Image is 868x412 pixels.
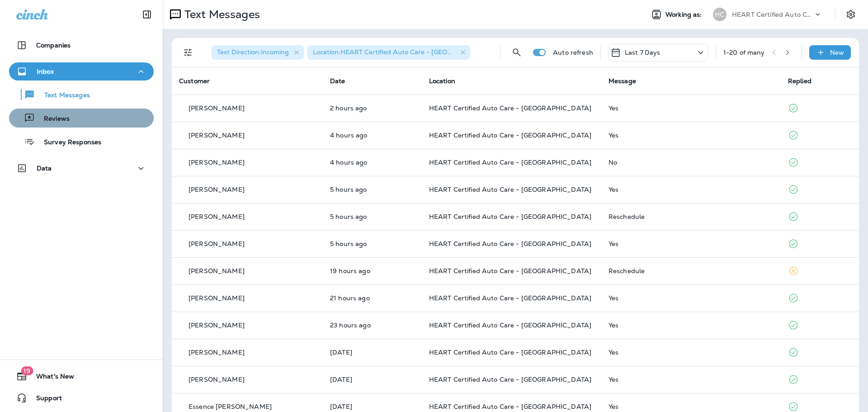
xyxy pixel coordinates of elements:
div: Reschedule [609,213,774,220]
div: Yes [609,240,774,247]
span: HEART Certified Auto Care - [GEOGRAPHIC_DATA] [429,348,591,356]
p: Sep 4, 2025 06:48 PM [330,267,415,275]
p: [PERSON_NAME] [189,186,245,193]
p: HEART Certified Auto Care [732,11,813,18]
span: HEART Certified Auto Care - [GEOGRAPHIC_DATA] [429,158,591,166]
p: Sep 5, 2025 09:06 AM [330,240,415,247]
button: Settings [843,6,859,23]
span: HEART Certified Auto Care - [GEOGRAPHIC_DATA] [429,294,591,302]
span: HEART Certified Auto Care - [GEOGRAPHIC_DATA] [429,185,591,194]
span: 19 [21,366,33,375]
span: HEART Certified Auto Care - [GEOGRAPHIC_DATA] [429,131,591,139]
p: Sep 4, 2025 04:53 PM [330,294,415,302]
p: [PERSON_NAME] [189,322,245,329]
p: Sep 5, 2025 09:15 AM [330,213,415,220]
p: Reviews [35,115,70,123]
div: No [609,159,774,166]
div: Yes [609,322,774,329]
span: Customer [179,77,210,85]
p: Sep 5, 2025 09:59 AM [330,132,415,139]
div: Yes [609,104,774,112]
p: Text Messages [35,91,90,100]
p: Essence [PERSON_NAME] [189,403,272,410]
p: Sep 5, 2025 09:18 AM [330,186,415,193]
button: Collapse Sidebar [134,5,160,24]
p: [PERSON_NAME] [189,294,245,302]
button: Filters [179,43,197,62]
p: [PERSON_NAME] [189,159,245,166]
span: Location : HEART Certified Auto Care - [GEOGRAPHIC_DATA] [313,48,500,56]
span: HEART Certified Auto Care - [GEOGRAPHIC_DATA] [429,104,591,112]
span: HEART Certified Auto Care - [GEOGRAPHIC_DATA] [429,375,591,384]
div: Yes [609,294,774,302]
p: New [830,49,844,56]
span: HEART Certified Auto Care - [GEOGRAPHIC_DATA] [429,267,591,275]
button: Data [9,159,154,177]
span: HEART Certified Auto Care - [GEOGRAPHIC_DATA] [429,240,591,248]
span: Date [330,77,345,85]
div: Text Direction:Incoming [212,45,304,60]
span: Message [609,77,636,85]
button: 19What's New [9,367,154,385]
span: Working as: [665,11,704,19]
p: [PERSON_NAME] [189,240,245,247]
div: 1 - 20 of many [723,49,765,56]
button: Companies [9,36,154,54]
p: [PERSON_NAME] [189,104,245,112]
span: Text Direction : Incoming [217,48,289,56]
p: Data [37,165,52,172]
span: What's New [27,373,74,384]
button: Text Messages [9,85,154,104]
p: [PERSON_NAME] [189,349,245,356]
div: Location:HEART Certified Auto Care - [GEOGRAPHIC_DATA] [307,45,470,60]
p: Text Messages [181,8,260,21]
p: Sep 4, 2025 03:14 PM [330,322,415,329]
div: HC [713,8,726,21]
div: Yes [609,132,774,139]
div: Yes [609,186,774,193]
div: Yes [609,403,774,410]
p: Sep 5, 2025 12:29 PM [330,104,415,112]
p: Companies [36,42,71,49]
span: Location [429,77,455,85]
span: HEART Certified Auto Care - [GEOGRAPHIC_DATA] [429,403,591,411]
p: Sep 4, 2025 12:29 PM [330,349,415,356]
p: Inbox [37,68,54,75]
p: [PERSON_NAME] [189,267,245,275]
button: Survey Responses [9,132,154,151]
button: Search Messages [508,43,526,62]
p: [PERSON_NAME] [189,132,245,139]
p: [PERSON_NAME] [189,213,245,220]
p: Last 7 Days [625,49,660,56]
div: Yes [609,349,774,356]
div: Yes [609,376,774,383]
button: Support [9,389,154,407]
div: Reschedule [609,267,774,275]
span: HEART Certified Auto Care - [GEOGRAPHIC_DATA] [429,321,591,329]
span: Replied [788,77,811,85]
button: Reviews [9,109,154,128]
span: Support [27,394,62,405]
p: Auto refresh [553,49,593,56]
p: Survey Responses [35,138,101,147]
p: Sep 5, 2025 09:51 AM [330,159,415,166]
p: Sep 4, 2025 11:09 AM [330,376,415,383]
span: HEART Certified Auto Care - [GEOGRAPHIC_DATA] [429,213,591,221]
button: Inbox [9,62,154,81]
p: Sep 4, 2025 11:01 AM [330,403,415,410]
p: [PERSON_NAME] [189,376,245,383]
